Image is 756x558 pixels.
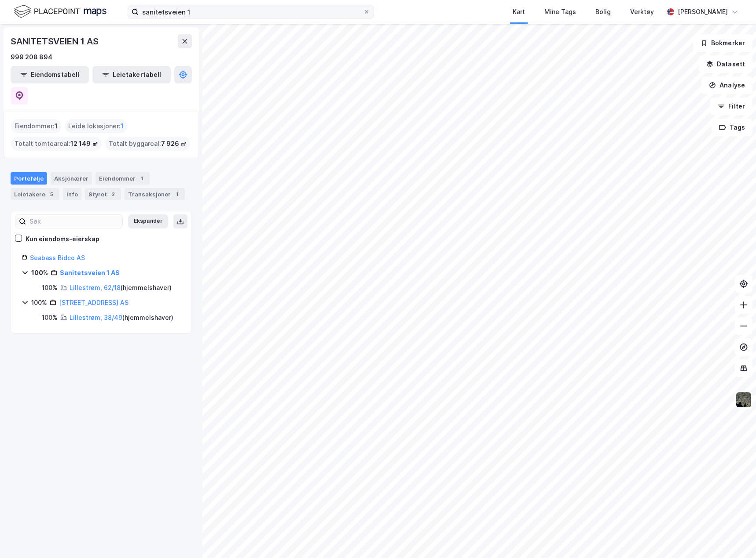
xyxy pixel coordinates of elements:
[735,391,752,408] img: 9k=
[55,121,58,131] span: 1
[63,188,81,200] div: Info
[712,516,756,558] div: Kontrollprogram for chat
[70,283,172,293] div: ( hjemmelshaver )
[11,137,102,151] div: Totalt tomteareal :
[70,138,98,149] span: 12 149 ㎡
[693,34,752,52] button: Bokmerker
[11,188,59,200] div: Leietakere
[712,119,752,136] button: Tags
[95,172,150,185] div: Eiendommer
[42,312,58,323] div: 100%
[92,66,171,83] button: Leietakertabell
[699,55,752,73] button: Datasett
[59,299,128,306] a: [STREET_ADDRESS] AS
[31,297,47,308] div: 100%
[710,98,752,115] button: Filter
[128,214,168,228] button: Ekspander
[70,314,122,321] a: Lillestrøm, 38/49
[137,174,146,183] div: 1
[630,7,654,17] div: Verktøy
[60,269,120,276] a: Sanitetsveien 1 AS
[701,76,752,94] button: Analyse
[513,7,525,17] div: Kart
[109,190,117,199] div: 2
[70,284,121,291] a: Lillestrøm, 62/18
[11,52,52,62] div: 999 208 894
[85,188,121,200] div: Styret
[172,190,181,199] div: 1
[14,4,106,19] img: logo.f888ab2527a4732fd821a326f86c7f29.svg
[26,234,99,244] div: Kun eiendoms-eierskap
[11,119,61,133] div: Eiendommer :
[544,7,576,17] div: Mine Tags
[47,190,56,199] div: 5
[121,121,124,131] span: 1
[30,254,85,261] a: Seabass Bidco AS
[70,312,173,323] div: ( hjemmelshaver )
[139,5,363,18] input: Søk på adresse, matrikkel, gårdeiere, leietakere eller personer
[26,215,122,228] input: Søk
[11,34,100,48] div: SANITETSVEIEN 1 AS
[51,172,92,185] div: Aksjonærer
[42,283,58,293] div: 100%
[11,66,89,83] button: Eiendomstabell
[712,516,756,558] iframe: Chat Widget
[65,119,127,133] div: Leide lokasjoner :
[161,138,187,149] span: 7 926 ㎡
[125,188,185,200] div: Transaksjoner
[678,7,728,17] div: [PERSON_NAME]
[31,268,48,278] div: 100%
[105,137,190,151] div: Totalt byggareal :
[11,172,47,185] div: Portefølje
[595,7,611,17] div: Bolig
